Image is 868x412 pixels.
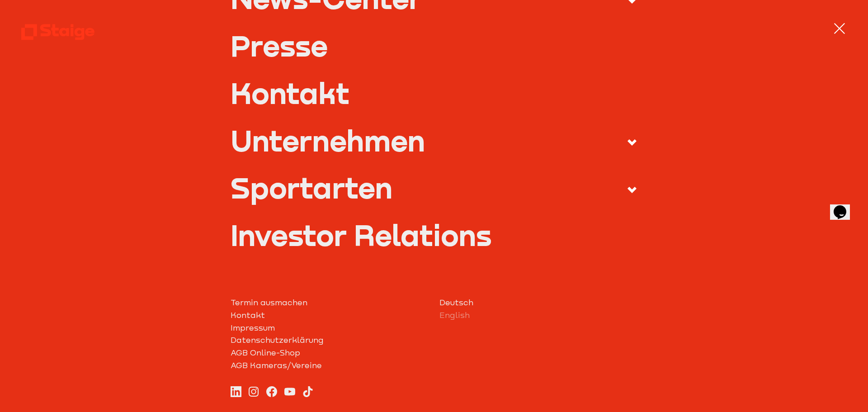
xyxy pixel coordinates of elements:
[439,309,638,322] a: English
[231,347,429,360] a: AGB Online-Shop
[231,334,429,347] a: Datenschutzerklärung
[231,360,429,372] a: AGB Kameras/Vereine
[231,31,638,60] a: Presse
[231,173,392,202] div: Sportarten
[231,126,425,155] div: Unternehmen
[231,297,429,309] a: Termin ausmachen
[231,309,429,322] a: Kontakt
[231,322,429,335] a: Impressum
[439,297,638,309] a: Deutsch
[231,221,638,249] a: Investor Relations
[231,79,638,107] a: Kontakt
[830,193,859,220] iframe: chat widget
